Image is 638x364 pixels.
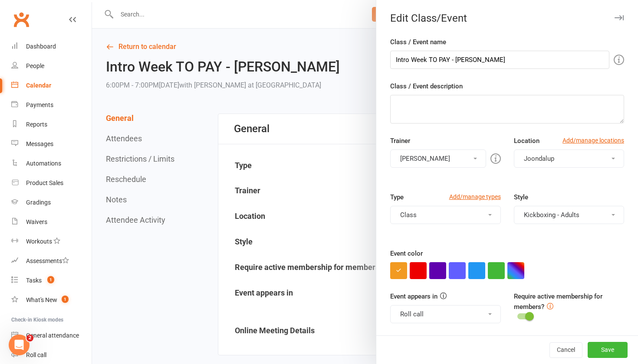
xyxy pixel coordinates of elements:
[11,56,92,76] a: People
[390,149,486,168] button: [PERSON_NAME]
[26,121,47,128] div: Reports
[11,95,92,115] a: Payments
[11,193,92,212] a: Gradings
[390,37,446,47] label: Class / Event name
[26,257,69,264] div: Assessments
[11,251,92,271] a: Assessments
[26,82,51,89] div: Calendar
[11,115,92,134] a: Reports
[10,9,32,30] a: Clubworx
[11,173,92,193] a: Product Sales
[26,160,61,167] div: Automations
[11,290,92,310] a: What's New1
[524,155,554,162] span: Joondalup
[390,136,410,146] label: Trainer
[26,218,47,225] div: Waivers
[11,76,92,95] a: Calendar
[47,276,54,283] span: 1
[11,271,92,290] a: Tasks 1
[390,206,500,224] button: Class
[26,179,63,186] div: Product Sales
[376,12,638,24] div: Edit Class/Event
[562,136,624,145] a: Add/manage locations
[390,51,609,69] input: Enter event name
[11,154,92,173] a: Automations
[390,192,404,202] label: Type
[9,335,30,355] iframe: Intercom live chat
[26,351,46,358] div: Roll call
[26,43,56,50] div: Dashboard
[26,238,52,245] div: Workouts
[449,192,501,201] a: Add/manage types
[11,326,92,345] a: General attendance kiosk mode
[588,342,628,357] button: Save
[26,101,53,108] div: Payments
[11,37,92,56] a: Dashboard
[514,149,624,168] button: Joondalup
[514,192,528,202] label: Style
[514,206,624,224] button: Kickboxing - Adults
[26,296,57,303] div: What's New
[26,335,33,341] span: 2
[514,292,602,311] label: Require active membership for members?
[11,134,92,154] a: Messages
[26,277,42,284] div: Tasks
[549,342,582,358] button: Cancel
[390,291,437,302] label: Event appears in
[26,199,51,206] div: Gradings
[390,81,463,91] label: Class / Event description
[390,305,500,323] button: Roll call
[514,136,539,146] label: Location
[26,140,53,147] div: Messages
[390,248,423,259] label: Event color
[26,332,79,339] div: General attendance
[11,212,92,232] a: Waivers
[11,232,92,251] a: Workouts
[26,62,44,69] div: People
[62,296,69,303] span: 1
